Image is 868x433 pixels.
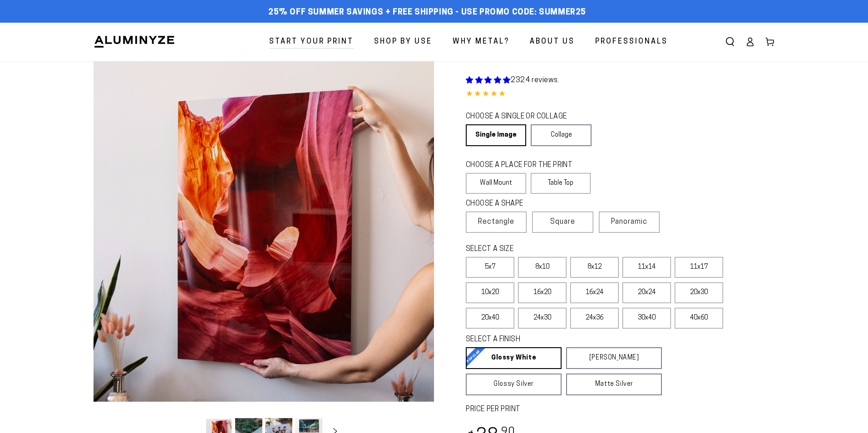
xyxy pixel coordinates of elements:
span: Start Your Print [269,35,354,49]
label: 8x12 [570,257,619,278]
span: Panoramic [611,218,647,226]
div: 4.85 out of 5.0 stars [466,88,774,101]
span: 25% off Summer Savings + Free Shipping - Use Promo Code: SUMMER25 [268,8,586,18]
a: Matte Silver [566,374,662,395]
label: 8x10 [518,257,567,278]
label: 20x24 [622,282,671,303]
label: 16x20 [518,282,567,303]
span: Why Metal? [453,35,509,49]
span: Square [550,216,575,227]
label: 24x30 [518,308,567,329]
img: Aluminyze [94,35,175,49]
label: Table Top [531,173,591,194]
summary: Search our site [720,32,740,52]
a: Start Your Print [262,30,360,54]
a: Collage [531,124,591,146]
label: 40x60 [675,308,723,329]
label: 11x14 [622,257,671,278]
label: 5x7 [466,257,514,278]
a: Glossy Silver [466,374,562,395]
label: 20x30 [675,282,723,303]
label: PRICE PER PRINT [466,404,774,415]
label: Wall Mount [466,173,526,194]
label: 10x20 [466,282,514,303]
legend: CHOOSE A SINGLE OR COLLAGE [466,112,583,122]
span: Shop By Use [374,35,432,49]
label: 30x40 [622,308,671,329]
a: About Us [523,30,582,54]
a: [PERSON_NAME] [566,347,662,369]
label: 20x40 [466,308,514,329]
a: Single Image [466,124,526,146]
label: 16x24 [570,282,619,303]
a: Glossy White [466,347,562,369]
a: Shop By Use [367,30,439,54]
span: Professionals [595,35,668,49]
span: Rectangle [478,216,514,227]
label: 24x36 [570,308,619,329]
legend: SELECT A FINISH [466,335,640,345]
span: About Us [530,35,575,49]
legend: SELECT A SIZE [466,244,647,255]
a: Why Metal? [446,30,516,54]
a: Professionals [588,30,675,54]
legend: CHOOSE A SHAPE [466,199,584,209]
legend: CHOOSE A PLACE FOR THE PRINT [466,160,582,171]
label: 11x17 [675,257,723,278]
